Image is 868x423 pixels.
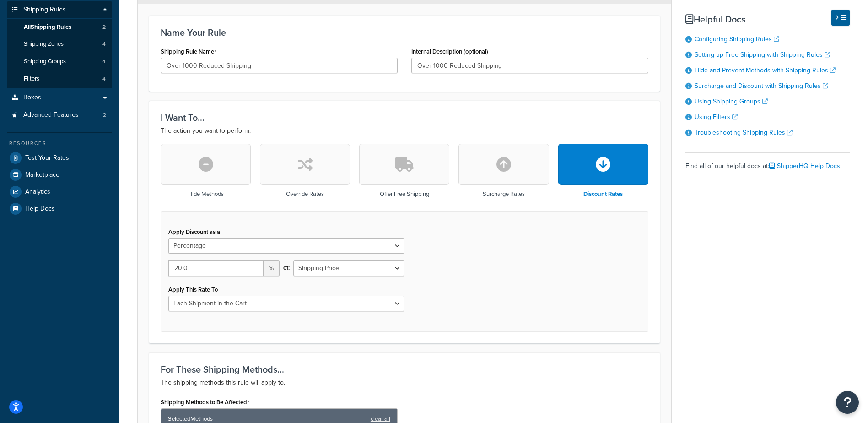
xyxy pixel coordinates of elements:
[7,19,112,36] a: AllShipping Rules2
[695,34,779,44] a: Configuring Shipping Rules
[25,205,55,213] span: Help Docs
[7,107,112,124] a: Advanced Features2
[836,391,859,414] button: Open Resource Center
[7,201,112,217] a: Help Docs
[161,364,648,374] h3: For These Shipping Methods...
[168,286,218,293] label: Apply This Rate To
[7,53,112,70] li: Shipping Groups
[685,14,850,24] h3: Helpful Docs
[685,152,850,173] div: Find all of our helpful docs at:
[483,191,525,197] h3: Surcharge Rates
[24,75,39,83] span: Filters
[769,161,840,171] a: ShipperHQ Help Docs
[25,154,69,162] span: Test Your Rates
[161,48,216,55] label: Shipping Rule Name
[831,10,850,26] button: Hide Help Docs
[283,261,290,274] span: of:
[102,40,106,48] span: 4
[24,40,64,48] span: Shipping Zones
[695,50,830,60] a: Setting up Free Shipping with Shipping Rules
[168,228,220,235] label: Apply Discount as a
[25,171,59,179] span: Marketplace
[695,112,738,122] a: Using Filters
[7,36,112,53] li: Shipping Zones
[24,58,66,65] span: Shipping Groups
[7,70,112,87] a: Filters4
[7,1,112,18] a: Shipping Rules
[7,36,112,53] a: Shipping Zones4
[23,94,41,102] span: Boxes
[583,191,623,197] h3: Discount Rates
[161,377,648,388] p: The shipping methods this rule will apply to.
[695,81,828,91] a: Surcharge and Discount with Shipping Rules
[102,75,106,83] span: 4
[7,150,112,166] a: Test Your Rates
[161,399,249,406] label: Shipping Methods to Be Affected
[161,27,648,38] h3: Name Your Rule
[695,97,768,106] a: Using Shipping Groups
[7,53,112,70] a: Shipping Groups4
[286,191,324,197] h3: Override Rates
[103,111,106,119] span: 2
[102,58,106,65] span: 4
[7,1,112,88] li: Shipping Rules
[7,184,112,200] a: Analytics
[161,125,648,136] p: The action you want to perform.
[23,111,79,119] span: Advanced Features
[380,191,429,197] h3: Offer Free Shipping
[24,23,71,31] span: All Shipping Rules
[695,128,793,137] a: Troubleshooting Shipping Rules
[102,23,106,31] span: 2
[695,65,836,75] a: Hide and Prevent Methods with Shipping Rules
[23,6,66,14] span: Shipping Rules
[7,70,112,87] li: Filters
[25,188,50,196] span: Analytics
[7,140,112,147] div: Resources
[7,167,112,183] a: Marketplace
[411,48,488,55] label: Internal Description (optional)
[188,191,224,197] h3: Hide Methods
[7,89,112,106] a: Boxes
[161,113,648,123] h3: I Want To...
[7,107,112,124] li: Advanced Features
[264,260,280,276] span: %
